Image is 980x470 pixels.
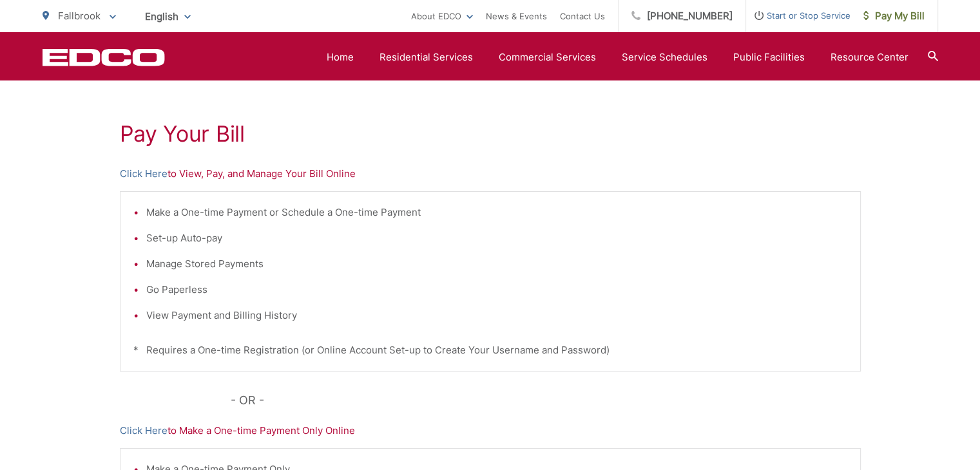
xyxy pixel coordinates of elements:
p: - OR - [231,391,861,410]
li: View Payment and Billing History [146,308,847,323]
li: Go Paperless [146,282,847,297]
a: News & Events [486,8,547,24]
span: Fallbrook [58,10,101,22]
a: Click Here [120,166,168,182]
a: Residential Services [380,50,473,65]
a: Service Schedules [622,50,707,65]
li: Make a One-time Payment or Schedule a One-time Payment [146,205,847,220]
a: Contact Us [560,8,605,24]
p: to Make a One-time Payment Only Online [120,423,861,438]
a: Resource Center [831,50,908,65]
a: About EDCO [411,8,473,24]
a: Commercial Services [499,50,596,65]
a: Click Here [120,423,168,438]
span: English [135,5,200,28]
a: Public Facilities [733,50,805,65]
p: * Requires a One-time Registration (or Online Account Set-up to Create Your Username and Password) [133,343,847,358]
li: Set-up Auto-pay [146,230,847,246]
h1: Pay Your Bill [120,121,861,147]
a: Home [327,50,354,65]
p: to View, Pay, and Manage Your Bill Online [120,166,861,182]
span: Pay My Bill [863,8,925,24]
li: Manage Stored Payments [146,256,847,272]
a: EDCD logo. Return to the homepage. [43,48,165,66]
